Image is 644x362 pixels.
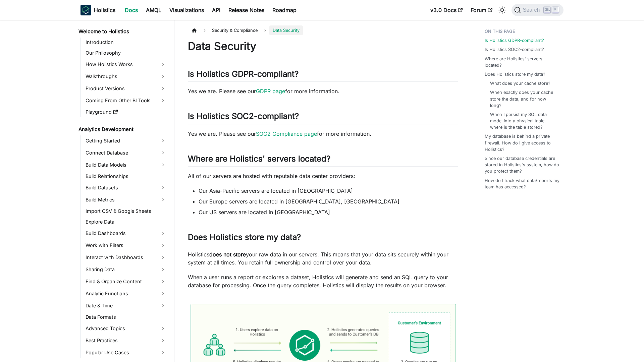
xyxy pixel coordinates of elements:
[84,288,168,299] a: Analytic Functions
[188,172,458,180] p: All of our servers are hosted with reputable data center providers:
[256,130,317,137] a: SOC2 Compliance page
[521,7,544,13] span: Search
[426,5,467,15] a: v3.0 Docs
[188,154,458,167] h2: Where are Holistics' servers located?
[224,5,268,15] a: Release Notes
[84,135,168,146] a: Getting Started
[76,27,168,36] a: Welcome to Holistics
[165,5,208,15] a: Visualizations
[84,264,168,275] a: Sharing Data
[485,56,559,68] a: Where are Holistics' servers located?
[84,347,168,358] a: Popular Use Cases
[84,240,168,251] a: Work with Filters
[490,89,557,109] a: When exactly does your cache store the data, and for how long?
[188,87,458,95] p: Yes we are. Please see our for more information.
[84,147,168,158] a: Connect Database
[490,111,557,131] a: When I persist my SQL data model into a physical table, where is the table stored?
[84,228,168,239] a: Build Dashboards
[84,206,168,216] a: Import CSV & Google Sheets
[84,312,168,322] a: Data Formats
[199,197,458,205] li: Our Europe servers are located in [GEOGRAPHIC_DATA], [GEOGRAPHIC_DATA]
[188,25,458,35] nav: Breadcrumbs
[268,5,301,15] a: Roadmap
[121,5,142,15] a: Docs
[188,250,458,266] p: Holistics your raw data in our servers. This means that your data sits securely within your syste...
[84,217,168,227] a: Explore Data
[512,4,563,16] button: Search (Ctrl+K)
[84,323,168,334] a: Advanced Topics
[188,25,201,35] a: Home page
[74,20,174,362] nav: Docs sidebar
[188,111,458,124] h2: Is Holistics SOC2-compliant?
[84,160,168,170] a: Build Data Models
[188,232,458,245] h2: Does Holistics store my data?
[269,25,303,35] span: Data Security
[84,172,168,181] a: Build Relationships
[467,5,496,15] a: Forum
[84,194,168,205] a: Build Metrics
[188,273,458,289] p: When a user runs a report or explores a dataset, Holistics will generate and send an SQL query to...
[76,125,168,134] a: Analytics Development
[84,182,168,193] a: Build Datasets
[84,59,168,70] a: How Holistics Works
[84,95,168,106] a: Coming From Other BI Tools
[142,5,165,15] a: AMQL
[199,187,458,195] li: Our Asia-Pacific servers are located in [GEOGRAPHIC_DATA]
[209,25,261,35] span: Security & Compliance
[208,5,224,15] a: API
[485,155,559,175] a: Since our database credentials are stored in Holistics's system, how do you protect them?
[497,5,507,15] button: Switch between dark and light mode (currently light mode)
[188,69,458,82] h2: Is Holistics GDPR-compliant?
[485,71,545,77] a: Does Holistics store my data?
[84,107,168,117] a: Playground
[490,80,550,86] a: What does your cache store?
[552,7,559,13] kbd: K
[233,251,246,258] strong: store
[80,5,91,15] img: Holistics
[84,252,168,263] a: Interact with Dashboards
[84,83,168,94] a: Product Versions
[84,48,168,58] a: Our Philosophy
[199,208,458,216] li: Our US servers are located in [GEOGRAPHIC_DATA]
[84,335,168,346] a: Best Practices
[94,6,115,14] b: Holistics
[80,5,115,15] a: HolisticsHolistics
[256,88,285,95] a: GDPR page
[84,300,168,311] a: Date & Time
[485,133,559,153] a: My database is behind a private firewall. How do I give access to Holistics?
[209,251,231,258] strong: does not
[84,71,168,82] a: Walkthroughs
[84,276,168,287] a: Find & Organize Content
[188,40,458,53] h1: Data Security
[84,38,168,47] a: Introduction
[485,37,544,44] a: Is Holistics GDPR-compliant?
[485,177,559,190] a: How do I track what data/reports my team has accessed?
[188,130,458,138] p: Yes we are. Please see our for more information.
[485,46,544,53] a: Is Holistics SOC2-compliant?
